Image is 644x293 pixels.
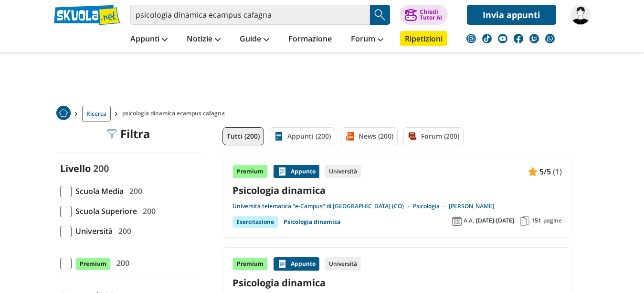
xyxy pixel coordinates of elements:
[274,131,284,141] img: Appunti filtro contenuto
[528,167,538,176] img: Appunti contenuto
[420,9,442,20] div: Chiedi Tutor AI
[277,167,287,176] img: Appunti contenuto
[274,257,319,271] div: Appunto
[284,216,340,228] a: Psicologia dinamica
[56,106,71,121] a: Home
[232,165,268,178] div: Premium
[539,165,551,178] span: 5/5
[449,202,494,210] a: [PERSON_NAME]
[520,216,529,226] img: Pagine
[476,217,514,224] span: [DATE]-[DATE]
[325,257,361,271] div: Università
[56,106,71,120] img: Home
[514,34,523,43] img: facebook
[107,127,150,141] div: Filtra
[126,185,142,197] span: 200
[373,8,387,22] img: Cerca appunti, riassunti o versioni
[184,31,223,48] a: Notizie
[553,165,562,178] span: (1)
[82,106,111,121] a: Ricerca
[222,127,264,145] a: Tutti (200)
[115,225,131,237] span: 200
[270,127,335,145] a: Appunti (200)
[413,202,449,210] a: Psicologia
[72,185,124,197] span: Scuola Media
[482,34,492,43] img: tiktok
[400,5,448,25] button: ChiediTutor AI
[122,106,229,121] span: psicologia dinamica ecampus cafagna
[545,34,555,43] img: WhatsApp
[232,276,562,289] a: Psicologia dinamica
[341,127,398,145] a: News (200)
[464,217,474,224] span: A.A.
[232,257,268,271] div: Premium
[452,216,462,226] img: Anno accademico
[345,131,355,141] img: News filtro contenuto
[325,165,361,178] div: Università
[467,5,556,25] a: Invia appunti
[286,31,334,48] a: Formazione
[531,217,541,224] span: 151
[466,34,476,43] img: instagram
[60,162,91,175] label: Livello
[130,5,370,25] input: Cerca appunti, riassunti o versioni
[107,129,116,139] img: Filtra filtri mobile
[232,216,278,228] div: Esercitazione
[75,258,111,270] span: Premium
[232,202,413,210] a: Università telematica "e-Campus" di [GEOGRAPHIC_DATA] (CO)
[370,5,390,25] button: Search Button
[403,127,464,145] a: Forum (200)
[72,225,113,237] span: Università
[232,184,562,197] a: Psicologia dinamica
[128,31,170,48] a: Appunti
[498,34,507,43] img: youtube
[408,131,417,141] img: Forum filtro contenuto
[237,31,272,48] a: Guide
[139,205,156,217] span: 200
[543,217,562,224] span: pagine
[93,162,109,175] span: 200
[400,31,447,46] a: Ripetizioni
[72,205,137,217] span: Scuola Superiore
[570,5,591,25] img: lucio_9500
[274,165,319,178] div: Appunto
[529,34,539,43] img: twitch
[277,259,287,269] img: Appunti contenuto
[113,257,129,269] span: 200
[348,31,386,48] a: Forum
